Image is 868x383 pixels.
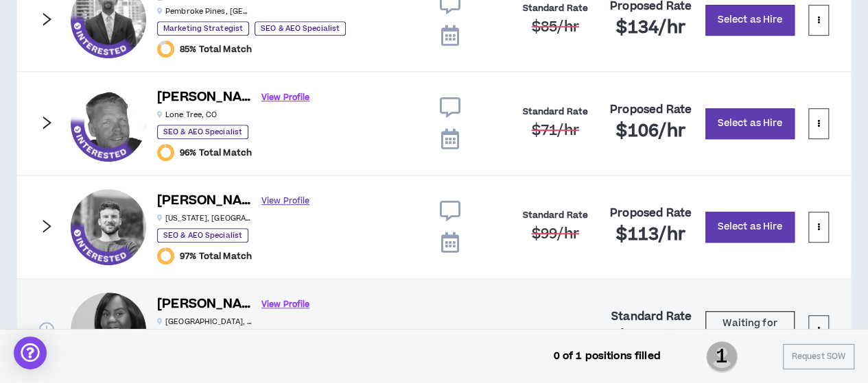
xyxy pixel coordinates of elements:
[157,191,253,211] h6: [PERSON_NAME]
[255,21,346,36] p: SEO & AEO Specialist
[261,293,309,317] a: View Profile
[180,251,252,262] span: 97% Total Match
[39,12,54,27] span: right
[180,147,252,158] span: 96% Total Match
[157,88,253,108] h6: [PERSON_NAME]
[532,224,579,244] span: $99 /hr
[157,213,253,223] p: [US_STATE] , [GEOGRAPHIC_DATA]
[705,311,795,349] button: Waiting for Proposal
[39,115,54,130] span: right
[616,16,685,40] span: $134 /hr
[532,121,579,140] span: $71 /hr
[705,212,795,243] button: Select as Hire
[71,293,146,368] div: Tricia A.
[157,21,249,36] p: Marketing Strategist
[157,228,248,243] p: SEO & AEO Specialist
[616,119,685,143] span: $106 /hr
[783,344,854,369] button: Request SOW
[610,103,692,116] h4: Proposed Rate
[553,349,660,364] p: 0 of 1 positions filled
[39,219,54,234] span: right
[616,223,685,247] span: $113 /hr
[261,86,309,110] a: View Profile
[261,189,309,213] a: View Profile
[157,317,253,327] p: [GEOGRAPHIC_DATA] , [GEOGRAPHIC_DATA]
[39,322,54,337] span: clock-circle
[705,108,795,139] button: Select as Hire
[157,6,253,16] p: Pembroke Pines , [GEOGRAPHIC_DATA]
[522,210,588,221] h4: Standard Rate
[14,336,47,369] div: Open Intercom Messenger
[157,295,253,314] h6: [PERSON_NAME]
[705,5,795,36] button: Select as Hire
[157,125,248,139] p: SEO & AEO Specialist
[522,107,588,117] h4: Standard Rate
[617,326,686,350] span: $106 /hr
[610,207,692,220] h4: Proposed Rate
[71,86,146,161] div: Scott J.
[522,3,588,14] h4: Standard Rate
[611,310,692,323] h4: Standard Rate
[71,189,146,264] div: Mark D.
[532,17,579,37] span: $85 /hr
[706,340,738,374] span: 1
[157,110,217,120] p: Lone Tree , CO
[180,44,252,55] span: 85% Total Match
